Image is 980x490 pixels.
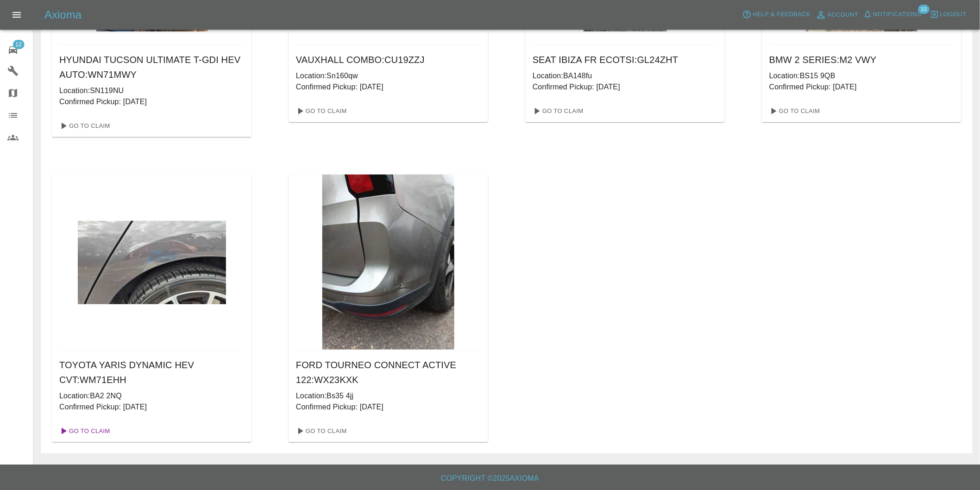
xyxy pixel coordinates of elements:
[59,358,244,387] h6: TOYOTA YARIS DYNAMIC HEV CVT : WM71EHH
[769,70,954,82] p: Location: BS15 9QB
[940,9,967,20] span: Logout
[59,96,244,107] p: Confirmed Pickup: [DATE]
[59,390,244,402] p: Location: BA2 2NQ
[873,9,922,20] span: Notifications
[44,7,82,22] h5: Axioma
[533,52,717,67] h6: SEAT IBIZA FR ECOTSI : GL24ZHT
[766,104,823,119] a: Go To Claim
[769,82,954,93] p: Confirmed Pickup: [DATE]
[740,7,813,22] button: Help & Feedback
[292,424,349,439] a: Go To Claim
[56,119,113,133] a: Go To Claim
[861,7,924,22] button: Notifications
[59,52,244,82] h6: HYUNDAI TUCSON ULTIMATE T-GDI HEV AUTO : WN71MWY
[296,52,481,67] h6: VAUXHALL COMBO : CU19ZZJ
[928,7,969,22] button: Logout
[56,424,113,439] a: Go To Claim
[59,402,244,413] p: Confirmed Pickup: [DATE]
[13,40,24,49] span: 12
[296,402,481,413] p: Confirmed Pickup: [DATE]
[533,82,717,93] p: Confirmed Pickup: [DATE]
[296,390,481,402] p: Location: Bs35 4jj
[296,70,481,82] p: Location: Sn160qw
[296,82,481,93] p: Confirmed Pickup: [DATE]
[813,7,861,22] a: Account
[529,104,586,119] a: Go To Claim
[769,52,954,67] h6: BMW 2 SERIES : M2 VWY
[296,358,481,387] h6: FORD TOURNEO CONNECT ACTIVE 122 : WX23KXK
[533,70,717,82] p: Location: BA148fu
[59,85,244,96] p: Location: SN119NU
[6,4,28,26] button: Open drawer
[828,10,859,20] span: Account
[7,472,973,485] h6: Copyright © 2025 Axioma
[753,9,810,20] span: Help & Feedback
[292,104,349,119] a: Go To Claim
[918,5,930,14] span: 10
